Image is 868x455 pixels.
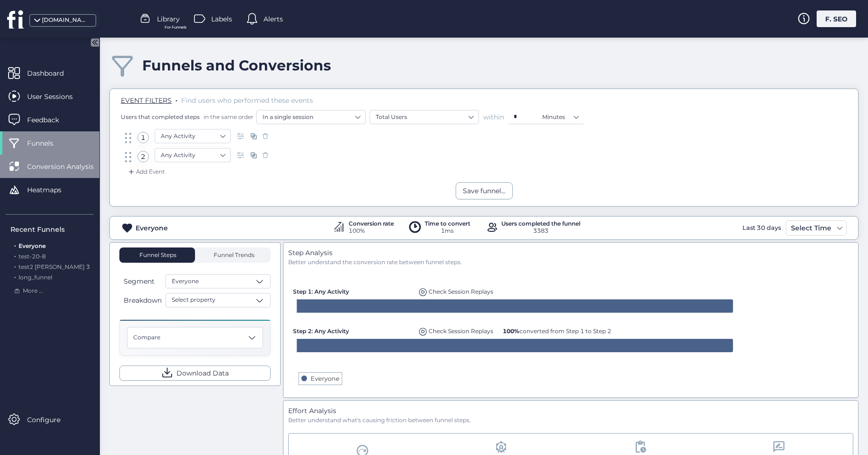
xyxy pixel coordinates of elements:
span: . [176,94,177,104]
text: 3790 Sessions [774,342,815,349]
span: Feedback [27,115,73,125]
div: 100% converted from Step 1 to Step 2 [500,323,614,336]
span: Dashboard [27,68,78,79]
button: Breakdown [119,295,164,306]
span: Funnels [27,138,68,148]
b: 100% [503,327,519,335]
span: Library [157,14,180,24]
span: Labels [211,14,232,24]
nz-select-item: Minutes [542,110,578,124]
div: Recent Funnels [10,224,94,235]
span: More ... [23,287,43,296]
span: Step 1: Any Activity [293,288,349,295]
span: Funnel Trends [211,252,254,258]
span: Users that completed steps [121,113,200,121]
span: Conversion Analysis [27,161,108,172]
span: Compare [133,333,160,342]
span: converted from Step 1 to Step 2 [503,327,611,335]
nz-select-item: Any Activity [161,148,224,162]
div: Save funnel... [463,186,506,196]
nz-select-item: In a single session [263,110,360,124]
div: Replays of user dropping [417,283,496,297]
span: Download Data [176,368,229,378]
span: within [483,112,504,122]
span: Step 2: Any Activity [293,327,349,335]
div: 3383 [501,227,580,236]
span: in the same order [202,113,254,121]
span: Configure [27,415,75,425]
div: Select Time [789,222,834,234]
div: Conversion rate [349,221,394,227]
div: Time to convert [425,221,470,227]
span: Check Session Replays [429,327,493,335]
div: 1 [137,132,149,143]
span: test2 [PERSON_NAME] 3 [19,263,90,270]
div: Step 1: Any Activity [293,283,412,296]
div: 100% [349,227,394,236]
div: Add Event [127,167,165,177]
span: Everyone [19,242,46,249]
div: 1ms [425,227,470,236]
span: User Sessions [27,91,87,102]
span: . [14,272,16,281]
span: Segment [124,276,155,287]
div: 2 [137,151,149,162]
button: Download Data [119,366,271,381]
text: 3790 Sessions [774,303,815,309]
div: [DOMAIN_NAME] [42,16,89,25]
span: Everyone [172,277,199,286]
div: Users completed the funnel [501,221,580,227]
span: For Funnels [165,24,186,30]
span: Find users who performed these events [181,96,313,105]
div: F. SEO [817,10,856,27]
span: Breakdown [124,295,162,306]
div: Last 30 days [740,220,783,236]
span: long_funnel [19,274,52,281]
div: Funnels and Conversions [142,57,331,74]
span: . [14,240,16,249]
nz-select-item: Any Activity [161,129,224,143]
text: Everyone [311,375,340,382]
div: Effort Analysis [288,406,853,416]
span: . [14,261,16,270]
div: Step Analysis [288,247,853,258]
span: Select property [172,296,215,305]
div: Step 2: Any Activity [293,323,412,336]
span: Alerts [263,14,283,24]
span: . [14,251,16,260]
div: Everyone [136,223,168,233]
span: Heatmaps [27,185,76,195]
button: Segment [119,276,164,287]
span: Funnel Steps [138,252,176,258]
div: Replays of user dropping [417,323,496,336]
div: Better understand the conversion rate between funnel steps. [288,258,853,267]
span: Check Session Replays [429,288,493,295]
span: EVENT FILTERS [121,96,172,105]
nz-select-item: Total Users [376,110,473,124]
span: test-20-8 [19,253,46,260]
div: Better understand what's causing friction between funnel steps. [288,416,853,425]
